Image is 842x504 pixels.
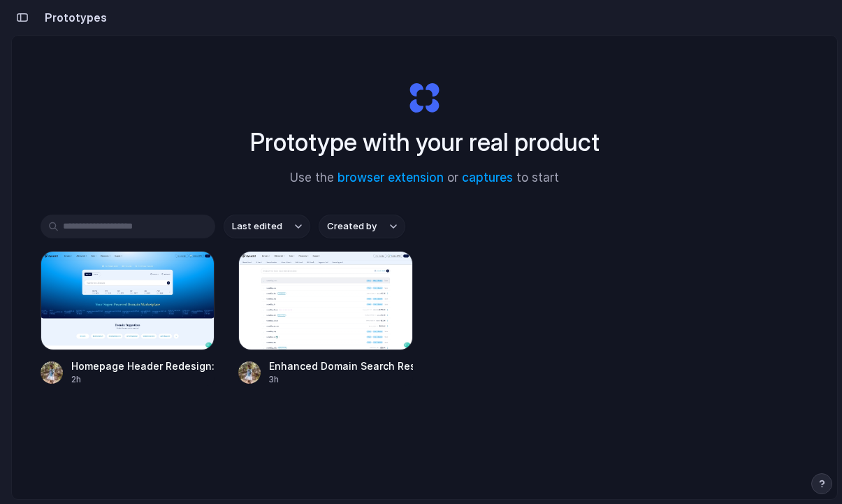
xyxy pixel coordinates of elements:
[462,171,513,185] a: captures
[269,359,413,373] div: Enhanced Domain Search Results
[232,219,282,233] span: Last edited
[238,251,413,386] a: Enhanced Domain Search ResultsEnhanced Domain Search Results3h
[71,359,215,373] div: Homepage Header Redesign: Domains & Free Tools
[337,171,444,185] a: browser extension
[290,169,559,187] span: Use the or to start
[224,215,310,238] button: Last edited
[41,251,215,386] a: Homepage Header Redesign: Domains & Free ToolsHomepage Header Redesign: Domains & Free Tools2h
[327,219,377,233] span: Created by
[71,373,215,386] div: 2h
[319,215,405,238] button: Created by
[269,373,413,386] div: 3h
[250,124,600,161] h1: Prototype with your real product
[39,9,107,26] h2: Prototypes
